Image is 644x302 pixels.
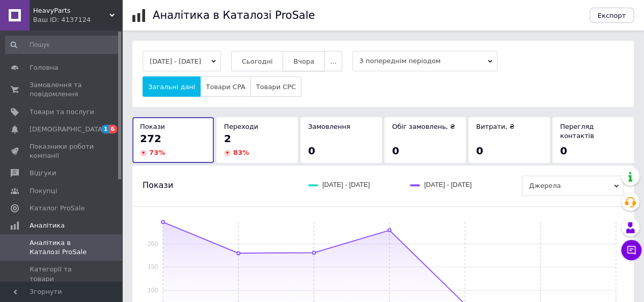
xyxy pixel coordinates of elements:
button: Експорт [590,8,634,23]
span: Переходи [224,123,258,130]
div: Ваш ID: 4137124 [33,15,122,24]
span: Каталог ProSale [30,204,85,213]
span: Покупці [30,186,57,196]
span: [DEMOGRAPHIC_DATA] [30,125,105,134]
span: 272 [140,132,161,145]
span: 6 [109,125,117,133]
span: Обіг замовлень, ₴ [392,123,455,130]
span: Перегляд контактів [560,123,594,140]
h1: Аналітика в Каталозі ProSale [153,9,315,21]
span: Загальні дані [148,83,195,91]
span: 1 [101,125,109,133]
button: Товари CPC [250,76,301,97]
span: Сьогодні [242,58,273,65]
text: 200 [148,240,158,248]
button: Загальні дані [143,76,201,97]
span: ... [330,58,336,65]
span: Аналітика в Каталозі ProSale [30,238,94,257]
span: Головна [30,63,58,72]
span: HeavyParts [33,6,109,15]
span: Товари CPC [256,83,296,91]
span: Відгуки [30,169,56,178]
span: 73 % [149,149,165,156]
span: 0 [476,145,483,157]
button: Вчора [283,51,325,71]
span: 83 % [233,149,249,156]
span: 0 [560,145,567,157]
button: ... [324,51,342,71]
span: Вчора [293,58,314,65]
span: Товари CPA [206,83,245,91]
span: Аналітика [30,221,65,230]
span: Покази [140,123,165,130]
button: Чат з покупцем [621,240,641,260]
button: Сьогодні [231,51,284,71]
span: Покази [143,180,173,191]
span: Замовлення та повідомлення [30,80,94,99]
span: Товари та послуги [30,107,94,117]
span: Джерела [522,176,624,196]
button: Товари CPA [200,76,250,97]
text: 150 [148,263,158,270]
span: 0 [308,145,315,157]
span: Експорт [598,12,626,19]
span: 2 [224,132,231,145]
text: 100 [148,287,158,294]
span: 0 [392,145,399,157]
span: З попереднім періодом [352,51,497,71]
button: [DATE] - [DATE] [143,51,221,71]
span: Замовлення [308,123,350,130]
span: Витрати, ₴ [476,123,515,130]
span: Категорії та товари [30,265,94,283]
input: Пошук [5,36,120,54]
span: Показники роботи компанії [30,142,94,160]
